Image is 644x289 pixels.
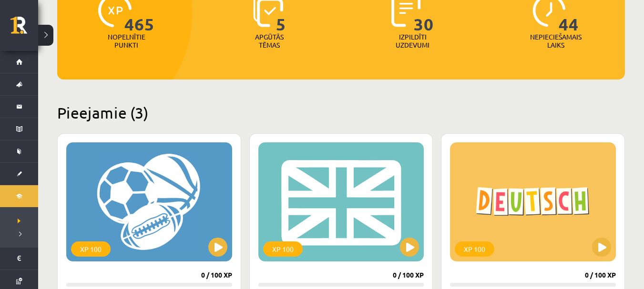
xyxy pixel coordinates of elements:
[10,17,38,40] a: Rīgas 1. Tālmācības vidusskola
[71,241,111,257] div: XP 100
[394,33,431,49] p: Izpildīti uzdevumi
[57,103,625,122] h2: Pieejamie (3)
[530,33,582,49] p: Nepieciešamais laiks
[263,241,303,257] div: XP 100
[251,33,288,49] p: Apgūtās tēmas
[108,33,145,49] p: Nopelnītie punkti
[455,241,494,257] div: XP 100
